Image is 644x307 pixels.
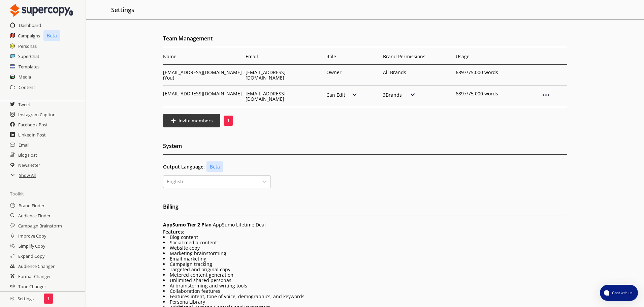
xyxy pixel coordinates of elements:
[18,231,46,241] a: Improve Copy
[163,262,567,267] li: Campaign tracking
[542,91,550,99] img: Close
[326,70,342,75] p: Owner
[163,164,205,170] b: Output Language:
[163,33,567,47] h2: Team Management
[383,70,408,75] p: All Brands
[163,267,567,272] li: Targeted and original copy
[163,91,242,96] p: [EMAIL_ADDRESS][DOMAIN_NAME]
[18,221,62,231] a: Campaign Brainstorm
[456,91,525,96] p: 6897 /75,000 words
[163,278,567,283] li: Unlimited shared personas
[18,51,39,61] a: SuperChat
[609,290,634,296] span: Chat with us
[163,221,212,228] span: AppSumo Tier 2 Plan
[19,170,36,180] a: Show All
[18,110,56,120] a: Instagram Caption
[163,245,567,251] li: Website copy
[246,91,323,102] p: [EMAIL_ADDRESS][DOMAIN_NAME]
[163,70,242,81] p: [EMAIL_ADDRESS][DOMAIN_NAME] (You)
[163,222,567,227] p: AppSumo Lifetime Deal
[227,118,230,123] p: 1
[163,256,567,262] li: Email marketing
[456,70,525,75] p: 6897 /75,000 words
[383,54,452,59] p: Brand Permissions
[19,20,41,30] a: Dashboard
[19,72,31,82] a: Media
[19,201,44,211] a: Brand Finder
[542,91,550,100] div: Remove Member
[326,54,380,59] p: Role
[352,91,357,98] img: Close
[163,251,567,256] li: Marketing brainstorming
[10,3,73,17] img: Close
[18,120,48,130] a: Facebook Post
[18,130,46,140] a: LinkedIn Post
[163,228,184,235] b: Features:
[47,296,50,301] p: 1
[163,299,567,305] li: Persona Library
[163,272,567,278] li: Metered content generation
[179,118,213,124] b: Invite members
[19,241,45,251] a: Simplify Copy
[18,211,51,221] a: Audience Finder
[18,271,51,281] a: Format Changer
[600,285,638,301] button: atlas-launcher
[163,240,567,245] li: Social media content
[163,54,242,59] p: Name
[163,235,567,240] li: Blog content
[18,41,37,51] a: Personas
[163,294,567,299] li: Features intent, tone of voice, demographics, and keywords
[19,140,29,150] a: Email
[163,202,567,215] h2: Billing
[246,70,323,81] p: [EMAIL_ADDRESS][DOMAIN_NAME]
[18,160,40,170] a: Newsletter
[456,54,525,59] p: Usage
[326,92,350,98] p: Can Edit
[18,99,30,110] a: Tweet
[246,54,323,59] p: Email
[18,150,37,160] a: Blog Post
[19,62,39,72] a: Templates
[10,297,14,301] img: Close
[18,261,55,271] a: Audience Changer
[18,251,44,261] a: Expand Copy
[18,31,40,41] a: Campaigns
[43,30,60,41] p: Beta
[111,3,134,16] h2: Settings
[163,114,221,127] button: Invite members
[163,288,567,294] li: Collaboration features
[383,92,408,98] p: 3 Brands
[18,281,46,291] a: Tone Changer
[206,161,223,172] p: Beta
[163,283,567,288] li: Ai brainstorming and writing tools
[163,141,567,155] h2: System
[410,91,416,98] img: Close
[19,82,35,92] a: Content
